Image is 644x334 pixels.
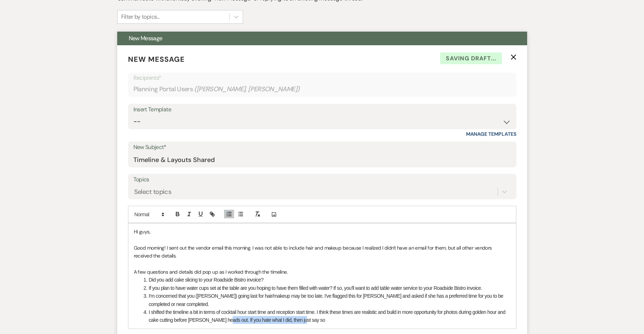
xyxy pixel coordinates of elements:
label: Topics [133,175,511,185]
label: New Subject* [133,142,511,153]
p: Good morning! I sent out the vendor email this morning. I was not able to include hair and makeup... [134,244,511,260]
span: New Message [128,55,185,64]
div: Select topics [134,187,172,197]
span: Saving draft... [440,52,502,65]
span: ( [PERSON_NAME], [PERSON_NAME] ) [194,84,300,94]
div: Planning Portal Users [133,82,511,96]
p: Recipients* [133,73,511,83]
li: I'm concerned that you ([PERSON_NAME]) going last for hair/makeup may be too late. I've flagged t... [141,292,511,308]
li: If you plan to have water cups set at the table are you hoping to have them filled with water? If... [141,284,511,292]
li: I shifted the timeline a bit in terms of cocktail hour start time and reception start time. I thi... [141,308,511,324]
div: Filter by topics... [121,13,160,21]
p: Hi guys, [134,228,511,236]
div: Insert Template [133,105,511,115]
a: Manage Templates [466,131,516,137]
p: A few questions and details did pop up as I worked through the timeline. [134,268,511,276]
li: Did you add cake slicing to your Roadside Bistro invoice? [141,276,511,284]
span: New Message [129,34,163,42]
